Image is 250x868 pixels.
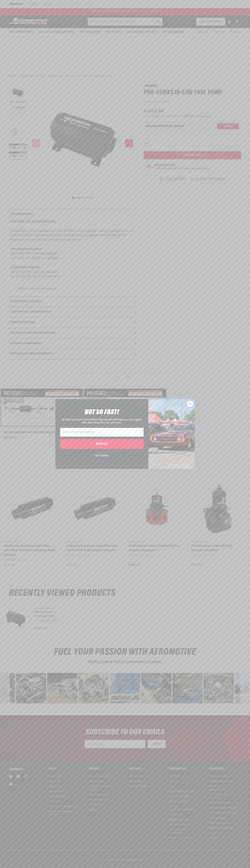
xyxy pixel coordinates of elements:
input: Enter your email address [60,428,144,437]
button: Close dialog [187,401,193,407]
span: NOT SO FAST! [85,409,119,416]
img: 85cdd541-2605-488b-b08c-a5ee7b438a35.jpeg [148,399,195,469]
button: No Thanks [60,452,144,459]
button: SIGN UP [60,439,144,449]
span: No time to browse? No problem. Sign up and we'll keep you up to speed with latest deals, tech tip... [62,418,142,424]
